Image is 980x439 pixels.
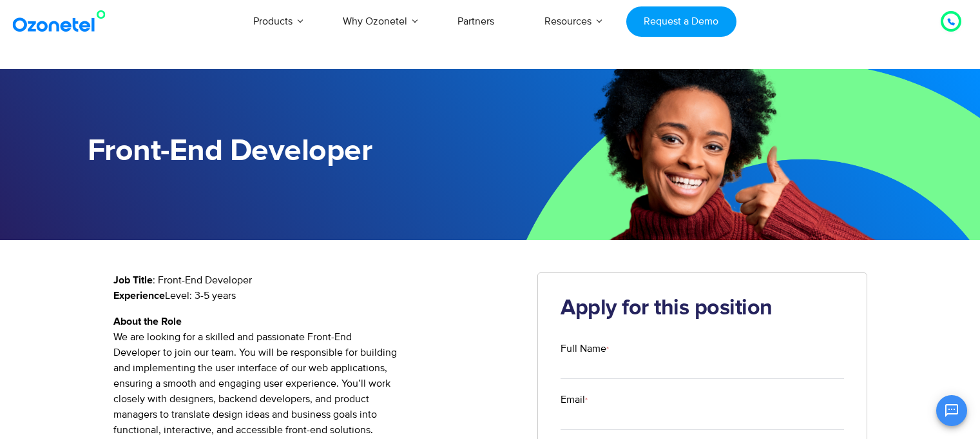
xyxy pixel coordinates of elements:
[626,6,736,37] a: Request a Demo
[113,272,519,303] p: : Front-End Developer Level: 3-5 years
[561,341,844,356] label: Full Name
[88,134,490,169] h1: Front-End Developer
[113,316,182,327] strong: About the Role
[113,275,153,285] strong: Job Title
[113,314,519,438] p: We are looking for a skilled and passionate Front-End Developer to join our team. You will be res...
[561,392,844,407] label: Email
[561,296,844,322] h2: Apply for this position
[113,291,165,301] strong: Experience
[936,395,967,426] button: Open chat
